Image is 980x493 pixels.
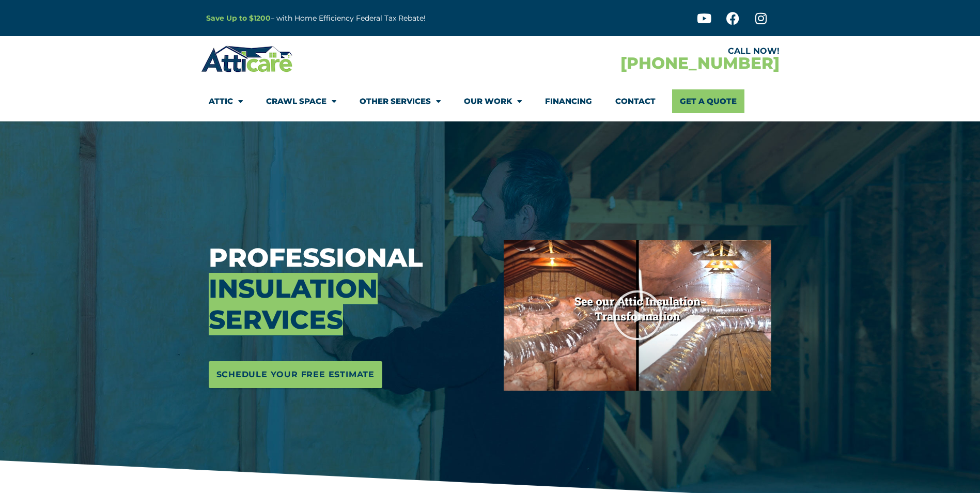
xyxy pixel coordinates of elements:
[360,89,441,113] a: Other Services
[209,89,243,113] a: Attic
[612,289,663,341] div: Play Video
[209,242,489,335] h3: Professional
[209,361,383,388] a: Schedule Your Free Estimate
[209,273,378,335] span: Insulation Services
[206,13,271,23] a: Save Up to $1200
[464,89,522,113] a: Our Work
[209,89,772,113] nav: Menu
[672,89,744,113] a: Get A Quote
[216,366,375,383] span: Schedule Your Free Estimate
[266,89,336,113] a: Crawl Space
[206,12,541,24] p: – with Home Efficiency Federal Tax Rebate!
[615,89,656,113] a: Contact
[545,89,592,113] a: Financing
[490,47,780,55] div: CALL NOW!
